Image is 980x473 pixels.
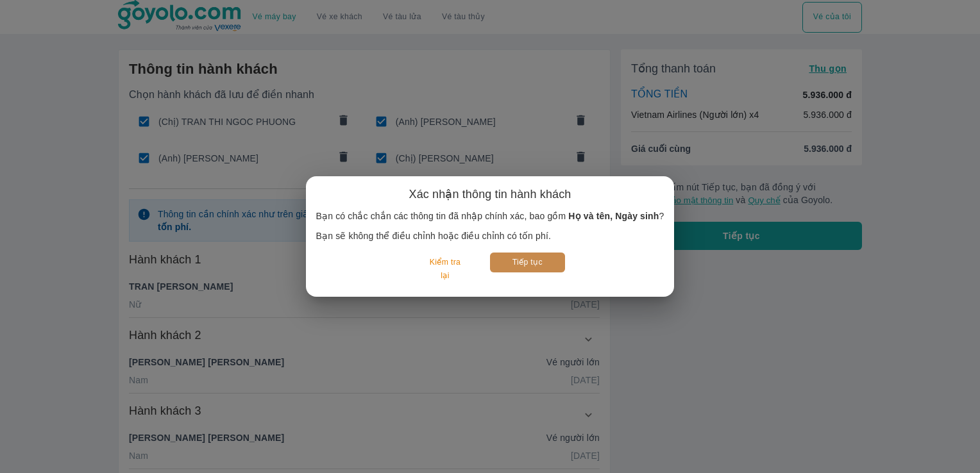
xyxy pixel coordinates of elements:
button: Kiểm tra lại [415,253,475,286]
b: Họ và tên, Ngày sinh [568,211,659,221]
h6: Xác nhận thông tin hành khách [409,187,571,202]
button: Tiếp tục [490,253,565,272]
p: Bạn có chắc chắn các thông tin đã nhập chính xác, bao gồm ? [316,210,664,222]
p: Bạn sẽ không thể điều chỉnh hoặc điều chỉnh có tốn phí. [316,229,664,242]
